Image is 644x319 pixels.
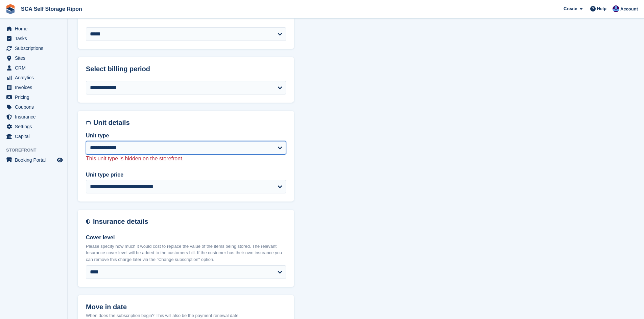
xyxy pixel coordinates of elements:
[3,83,64,92] a: menu
[15,44,55,53] span: Subscriptions
[3,53,64,63] a: menu
[15,102,55,112] span: Coupons
[3,34,64,43] a: menu
[18,3,85,15] a: SCA Self Storage Ripon
[597,5,606,12] span: Help
[3,155,64,165] a: menu
[86,218,90,225] img: insurance-details-icon-731ffda60807649b61249b889ba3c5e2b5c27d34e2e1fb37a309f0fde93ff34a.svg
[3,112,64,122] a: menu
[86,243,286,263] p: Please specify how much it would cost to replace the value of the items being stored. The relevan...
[3,102,64,112] a: menu
[93,218,286,225] h2: Insurance details
[15,122,55,131] span: Settings
[5,4,16,14] img: stora-icon-8386f47178a22dfd0bd8f6a31ec36ba5ce8667c1dd55bd0f319d3a0aa187defe.svg
[15,83,55,92] span: Invoices
[56,156,64,164] a: Preview store
[3,44,64,53] a: menu
[15,34,55,43] span: Tasks
[564,5,577,12] span: Create
[93,119,286,127] h2: Unit details
[86,155,286,163] p: This unit type is hidden on the storefront.
[3,132,64,141] a: menu
[613,5,619,12] img: Sarah Race
[86,132,286,140] label: Unit type
[3,24,64,33] a: menu
[620,6,638,12] span: Account
[3,73,64,82] a: menu
[15,24,55,33] span: Home
[86,303,286,311] h2: Move in date
[15,155,55,165] span: Booking Portal
[15,112,55,122] span: Insurance
[15,63,55,73] span: CRM
[86,119,91,127] img: unit-details-icon-595b0c5c156355b767ba7b61e002efae458ec76ed5ec05730b8e856ff9ea34a9.svg
[86,234,286,242] label: Cover level
[3,63,64,73] a: menu
[15,92,55,102] span: Pricing
[15,53,55,63] span: Sites
[3,92,64,102] a: menu
[86,65,286,73] h2: Select billing period
[86,312,286,319] p: When does the subscription begin? This will also be the payment renewal date.
[15,73,55,82] span: Analytics
[3,122,64,131] a: menu
[15,132,55,141] span: Capital
[6,147,67,154] span: Storefront
[86,171,286,179] label: Unit type price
